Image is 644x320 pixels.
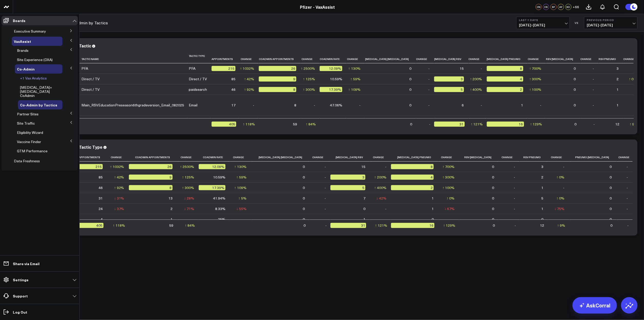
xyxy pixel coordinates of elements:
[306,122,316,127] div: ↑ 84%
[325,206,326,211] div: -
[492,217,494,222] div: 0
[492,196,494,201] div: 0
[617,87,619,92] div: 1
[391,175,434,180] div: 4
[231,76,235,82] div: 85
[20,103,57,107] a: Co-Admin by Tactics
[14,158,40,163] span: Data Freshness
[574,103,576,108] div: 0
[542,196,544,201] div: 5
[628,223,629,228] div: -
[74,153,107,162] th: Appointments
[330,175,365,180] div: 3
[231,103,235,108] div: 17
[234,164,247,169] div: ↑ 130%
[294,103,296,108] div: 8
[259,66,296,71] div: 26
[20,85,52,98] span: [MEDICAL_DATA]+[MEDICAL_DATA] CoAdmin
[303,217,305,222] div: 0
[114,196,124,201] div: ↓ 31%
[627,164,628,169] div: -
[428,66,430,71] div: -
[123,217,124,222] div: -
[230,153,251,162] th: Change
[330,185,365,190] div: 5
[617,103,619,108] div: 1
[629,76,637,82] div: ↑ 0%
[610,185,612,190] div: 0
[487,122,524,127] div: 16
[459,153,499,162] th: Rsv [MEDICAL_DATA]
[74,164,103,169] div: 215
[330,76,342,82] div: 10.59%
[542,164,544,169] div: 3
[244,87,254,92] div: ↑ 92%
[581,52,599,63] th: Change
[429,122,430,127] div: -
[443,164,455,169] div: ↑ 700%
[481,66,482,71] div: -
[325,217,326,222] div: -
[213,196,225,201] div: 41.94%
[184,206,194,211] div: ↓ 71%
[385,206,386,211] div: -
[599,52,623,63] th: Rsv Pneumo
[574,76,576,82] div: 0
[363,206,365,211] div: 0
[410,122,412,127] div: 0
[169,223,173,228] div: 59
[572,21,582,24] div: VS
[17,121,35,126] span: Site Traffic
[409,87,411,92] div: 0
[536,4,542,10] div: CN
[385,164,386,169] div: -
[365,52,416,63] th: [MEDICAL_DATA] [MEDICAL_DATA]
[375,223,387,228] div: ↑ 121%
[528,52,546,63] th: Change
[17,148,48,153] span: GTM Performance
[385,217,386,222] div: -
[180,164,194,169] div: ↑ 2500%
[212,66,235,71] div: 215
[555,206,565,211] div: ↓ 75%
[627,206,628,211] div: -
[460,66,464,71] div: 15
[314,103,315,108] div: -
[259,52,301,63] th: Coadmin Appointments
[13,262,40,266] p: Share via Email
[361,164,365,169] div: 15
[391,185,434,190] div: 2
[17,58,53,62] a: Site Experience (DXA)
[543,4,549,10] div: CS
[542,175,544,180] div: 2
[17,139,41,144] span: Vaccine Finder
[245,217,247,222] div: -
[434,122,465,127] div: 31
[447,196,455,201] div: ↑ 0%
[81,52,189,63] th: Tactic Name
[434,76,464,82] div: 3
[193,217,194,222] div: -
[240,66,254,71] div: ↑ 1032%
[218,217,225,222] div: 25%
[320,52,347,63] th: Coadmin Rate
[348,87,361,92] div: ↑ 109%
[231,87,235,92] div: 46
[409,66,411,71] div: 0
[391,223,434,228] div: 16
[215,206,225,211] div: 8.33%
[514,164,515,169] div: -
[443,223,456,228] div: ↑ 129%
[325,185,326,190] div: -
[107,153,129,162] th: Change
[516,17,570,29] button: Last 7 Days[DATE]-[DATE]
[542,185,544,190] div: 1
[470,76,482,82] div: ↑ 200%
[253,103,254,108] div: -
[234,185,247,190] div: ↑ 109%
[17,140,41,144] a: Vaccine Finder
[515,223,516,228] div: -
[330,223,366,228] div: 31
[81,66,88,71] div: PFA
[584,17,638,29] button: Previous Period[DATE]-[DATE]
